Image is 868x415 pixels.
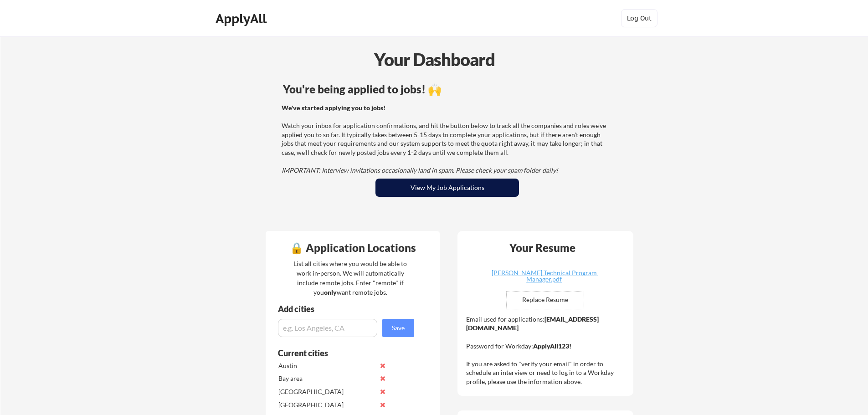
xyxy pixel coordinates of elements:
div: Bay area [278,374,375,383]
div: [GEOGRAPHIC_DATA] [278,400,375,410]
div: Your Dashboard [1,46,868,72]
div: List all cities where you would be able to work in-person. We will automatically include remote j... [288,259,413,297]
a: [PERSON_NAME] Technical Program Manager.pdf [490,270,598,284]
div: [PERSON_NAME] Technical Program Manager.pdf [490,270,598,282]
div: Current cities [278,349,404,357]
div: [GEOGRAPHIC_DATA] [278,387,375,396]
strong: [EMAIL_ADDRESS][DOMAIN_NAME] [466,315,599,332]
strong: ApplyAll123! [533,342,571,350]
strong: only [324,288,337,296]
div: Email used for applications: Password for Workday: If you are asked to "verify your email" in ord... [466,315,627,386]
div: ApplyAll [216,11,269,26]
div: Austin [278,361,375,370]
div: Watch your inbox for application confirmations, and hit the button below to track all the compani... [282,103,610,175]
div: 🔒 Application Locations [268,242,437,253]
em: IMPORTANT: Interview invitations occasionally land in spam. Please check your spam folder daily! [282,166,558,174]
button: Save [382,319,414,337]
div: You're being applied to jobs! 🙌 [283,84,611,95]
input: e.g. Los Angeles, CA [278,319,377,337]
div: Add cities [278,305,416,313]
div: Your Resume [497,242,587,253]
button: View My Job Applications [375,179,519,197]
strong: We've started applying you to jobs! [282,104,385,112]
button: Log Out [621,9,657,27]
